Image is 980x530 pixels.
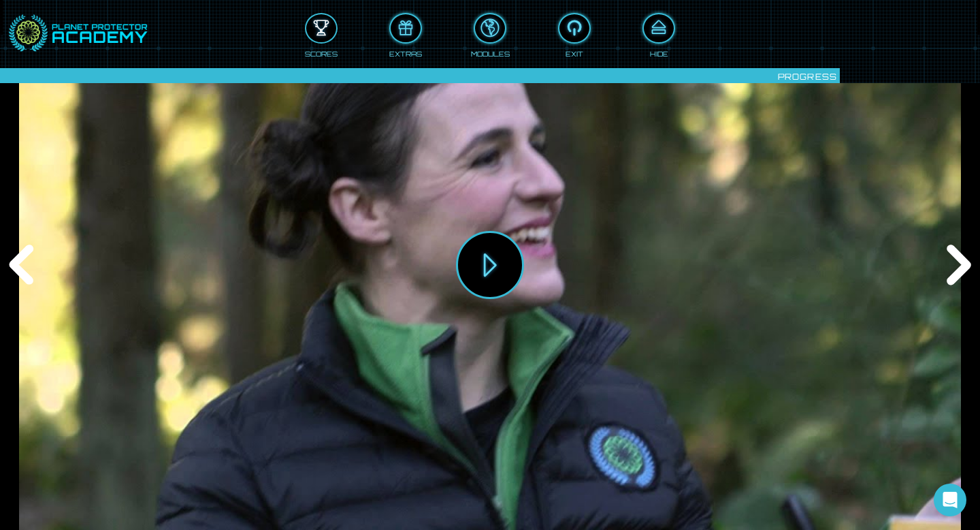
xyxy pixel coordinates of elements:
[650,47,668,59] div: Hide
[389,47,422,59] div: Extras
[471,47,510,59] div: Modules
[566,47,583,59] div: Exit
[456,231,524,299] button: Play
[934,484,966,516] div: Open Intercom Messenger
[305,47,338,59] div: Scores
